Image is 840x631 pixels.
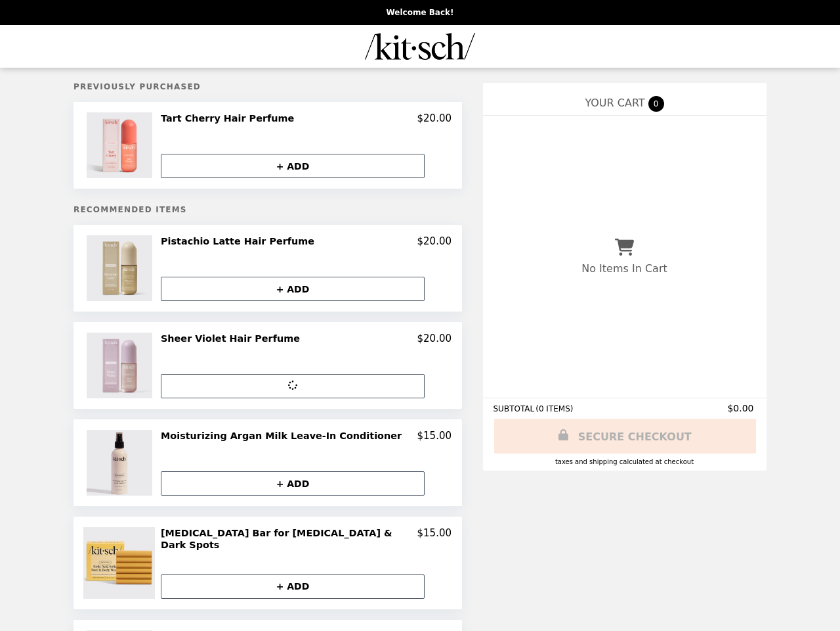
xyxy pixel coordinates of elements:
[582,262,667,275] p: No Items In Cart
[648,96,664,112] span: 0
[365,33,475,60] img: Brand Logo
[417,527,452,551] p: $15.00
[386,8,453,17] p: Welcome Back!
[417,112,452,124] p: $20.00
[417,333,452,344] p: $20.00
[161,333,305,344] h2: Sheer Violet Hair Perfume
[73,205,462,214] h5: Recommended Items
[87,430,156,496] img: Moisturizing Argan Milk Leave-In Conditioner
[87,112,156,178] img: Tart Cherry Hair Perfume
[585,97,645,109] span: YOUR CART
[161,430,407,442] h2: Moisturizing Argan Milk Leave-In Conditioner
[161,235,320,247] h2: Pistachio Latte Hair Perfume
[161,277,425,301] button: + ADD
[493,404,536,413] span: SUBTOTAL
[161,154,425,178] button: + ADD
[73,82,462,91] h5: Previously Purchased
[536,404,574,413] span: ( 0 ITEMS )
[83,527,158,599] img: Kojic Acid Bar for Hyperpigmentation & Dark Spots
[493,458,756,465] div: Taxes and Shipping calculated at checkout
[161,527,417,551] h2: [MEDICAL_DATA] Bar for [MEDICAL_DATA] & Dark Spots
[417,235,452,247] p: $20.00
[161,471,425,496] button: + ADD
[161,574,425,599] button: + ADD
[161,112,299,124] h2: Tart Cherry Hair Perfume
[87,235,156,301] img: Pistachio Latte Hair Perfume
[87,333,156,398] img: Sheer Violet Hair Perfume
[728,403,756,413] span: $0.00
[417,430,452,442] p: $15.00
